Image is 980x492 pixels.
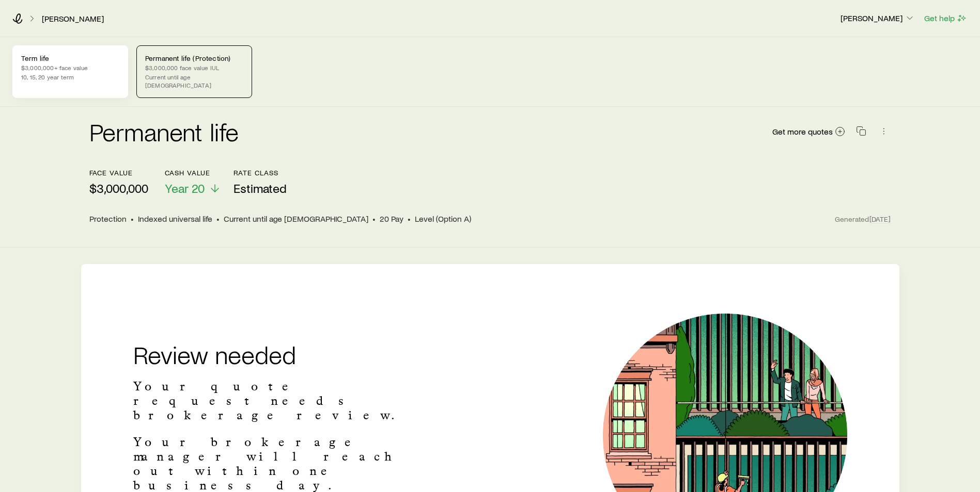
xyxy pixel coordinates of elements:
[138,214,212,224] span: Indexed universal life
[145,63,243,72] p: $3,000,000 face value IUL
[372,214,376,224] span: •
[924,12,968,24] button: Get help
[89,181,148,195] p: $3,000,000
[133,379,430,422] p: Your quote request needs brokerage review.
[234,169,287,177] p: Rate Class
[234,169,287,196] button: Rate ClassEstimated
[772,126,846,138] a: Get more quotes
[772,127,833,136] span: Get more quotes
[89,214,127,224] span: Protection
[165,169,221,177] p: Cash Value
[408,214,411,224] span: •
[415,214,471,224] span: Level (Option A)
[869,215,891,224] span: [DATE]
[89,119,239,144] h2: Permanent life
[21,73,119,81] p: 10, 15, 20 year term
[133,342,430,367] h2: Review needed
[380,214,403,224] span: 20 Pay
[165,181,205,195] span: Year 20
[165,169,221,196] button: Cash ValueYear 20
[835,215,891,224] span: Generated
[216,214,220,224] span: •
[136,45,252,98] a: Permanent life (Protection)$3,000,000 face value IULCurrent until age [DEMOGRAPHIC_DATA]
[21,54,119,62] p: Term life
[89,169,148,177] p: face value
[21,63,119,72] p: $3,000,000+ face value
[234,181,287,195] span: Estimated
[840,12,915,25] button: [PERSON_NAME]
[145,54,243,62] p: Permanent life (Protection)
[224,214,368,224] span: Current until age [DEMOGRAPHIC_DATA]
[145,73,243,89] p: Current until age [DEMOGRAPHIC_DATA]
[41,14,104,24] a: [PERSON_NAME]
[841,13,915,23] p: [PERSON_NAME]
[131,214,134,224] span: •
[12,45,128,98] a: Term life$3,000,000+ face value10, 15, 20 year term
